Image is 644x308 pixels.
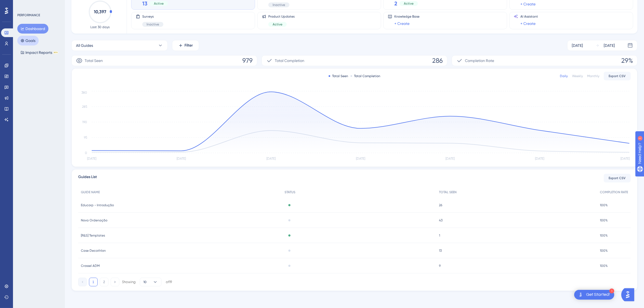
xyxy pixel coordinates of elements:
[609,289,614,293] div: 1
[273,22,282,27] span: Active
[572,42,583,49] div: [DATE]
[81,190,100,194] span: GUIDE NAME
[432,56,443,65] span: 286
[76,42,93,49] span: All Guides
[439,264,441,268] span: 9
[81,203,114,207] span: Educorp - Introdução
[13,1,34,8] span: Need Help?
[600,218,608,222] span: 100%
[520,14,538,19] span: AI Assistant
[394,20,409,27] a: + Create
[600,233,608,238] span: 100%
[439,248,442,253] span: 13
[122,280,136,284] div: Showing
[266,157,276,161] tspan: [DATE]
[404,1,414,6] span: Active
[577,291,584,298] img: launcher-image-alternative-text
[604,174,631,182] button: Export CSV
[143,280,147,284] span: 10
[166,280,172,284] div: of 19
[94,9,106,14] text: 10,397
[81,248,106,253] span: Case Decathlon
[17,24,48,34] button: Dashboard
[142,14,163,19] span: Surveys
[439,190,457,194] span: TOTAL SEEN
[586,292,610,298] div: Get Started!
[600,264,608,268] span: 100%
[356,157,365,161] tspan: [DATE]
[600,203,608,207] span: 100%
[620,157,630,161] tspan: [DATE]
[465,57,494,64] span: Completion Rate
[329,74,348,78] div: Total Seen
[273,3,285,7] span: Inactive
[351,74,381,78] div: Total Completion
[17,36,39,45] button: Goals
[285,190,295,194] span: STATUS
[185,42,193,49] span: Filter
[91,25,110,29] span: Last 30 days
[87,157,96,161] tspan: [DATE]
[445,157,455,161] tspan: [DATE]
[177,157,186,161] tspan: [DATE]
[242,56,253,65] span: 979
[100,278,108,286] button: 2
[172,40,199,51] button: Filter
[85,57,103,64] span: Total Seen
[268,14,295,19] span: Product Updates
[621,56,633,65] span: 29%
[140,278,161,286] button: 10
[154,1,164,6] span: Active
[439,233,440,238] span: 1
[82,120,87,124] tspan: 190
[81,218,107,222] span: Nova Ordenação
[520,20,536,27] a: + Create
[81,233,105,238] span: [R&S] Templates
[600,190,628,194] span: COMPLETION RATE
[78,174,97,182] span: Guides List
[89,278,98,286] button: 1
[439,203,442,207] span: 26
[439,218,442,222] span: 43
[81,264,100,268] span: Crossel ADM
[71,40,168,51] button: All Guides
[621,287,638,303] iframe: UserGuiding AI Assistant Launcher
[587,74,599,78] div: Monthly
[609,74,626,78] span: Export CSV
[82,105,87,109] tspan: 285
[604,42,615,49] div: [DATE]
[560,74,568,78] div: Daily
[17,13,40,17] div: PERFORMANCE
[53,51,58,54] div: BETA
[85,151,87,155] tspan: 0
[572,74,583,78] div: Weekly
[604,72,631,80] button: Export CSV
[81,91,87,94] tspan: 380
[535,157,544,161] tspan: [DATE]
[275,57,304,64] span: Total Completion
[600,248,608,253] span: 100%
[17,48,61,57] button: Impact ReportsBETA
[38,3,39,7] div: 1
[394,14,420,19] span: Knowledge Base
[84,136,87,139] tspan: 95
[147,22,159,27] span: Inactive
[609,176,626,180] span: Export CSV
[574,290,614,300] div: Open Get Started! checklist, remaining modules: 1
[520,1,536,7] a: + Create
